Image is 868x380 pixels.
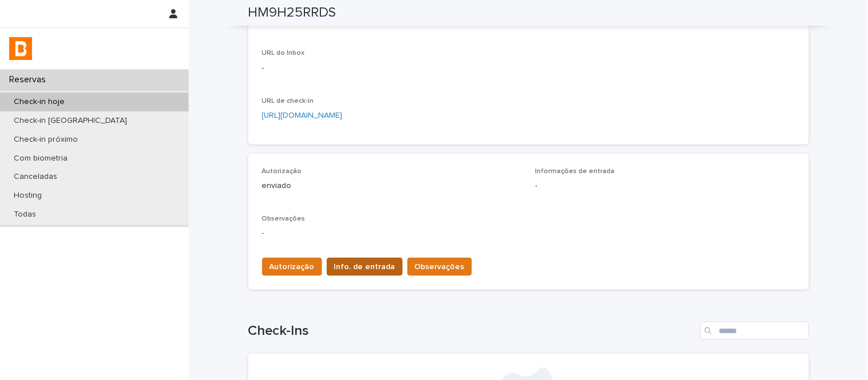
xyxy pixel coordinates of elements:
[334,261,395,273] span: Info. de entrada
[262,50,305,57] span: URL do Inbox
[262,180,522,192] p: enviado
[248,5,337,21] h2: HM9H25RRDS
[262,258,322,276] button: Autorização
[262,168,302,175] span: Autorização
[536,168,615,175] span: Informações de entrada
[262,111,343,119] a: [URL][DOMAIN_NAME]
[5,135,87,145] p: Check-in próximo
[700,322,809,340] input: Search
[536,180,795,192] p: -
[262,62,431,74] p: -
[5,97,74,107] p: Check-in hoje
[407,258,472,276] button: Observações
[262,215,306,222] span: Observações
[415,261,465,273] span: Observações
[5,210,45,219] p: Todas
[9,37,32,60] img: zVaNuJHRTjyIjT5M9Xd5
[5,154,77,163] p: Com biometria
[5,191,51,201] p: Hosting
[5,74,55,85] p: Reservas
[269,261,315,273] span: Autorização
[327,258,403,276] button: Info. de entrada
[262,98,314,105] span: URL de check-in
[262,227,795,239] p: -
[248,323,696,339] h1: Check-Ins
[5,172,66,182] p: Canceladas
[5,116,136,126] p: Check-in [GEOGRAPHIC_DATA]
